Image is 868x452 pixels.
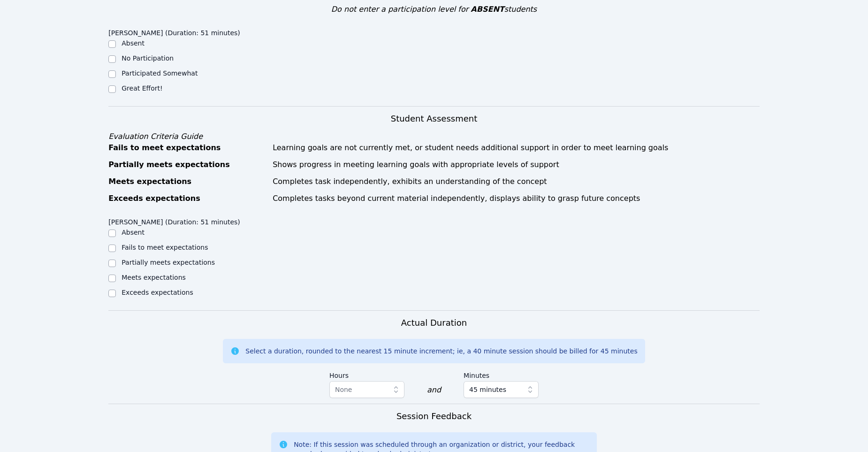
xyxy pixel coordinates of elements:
[273,193,760,204] div: Completes tasks beyond current material independently, displays ability to grasp future concepts
[273,142,760,153] div: Learning goals are not currently met, or student needs additional support in order to meet learni...
[108,159,267,170] div: Partially meets expectations
[108,131,760,142] div: Evaluation Criteria Guide
[427,384,441,396] div: and
[329,381,404,398] button: None
[122,54,174,62] label: No Participation
[329,367,404,381] label: Hours
[469,384,506,395] span: 45 minutes
[122,69,198,77] label: Participated Somewhat
[122,229,145,236] label: Absent
[471,5,504,14] span: ABSENT
[273,159,760,170] div: Shows progress in meeting learning goals with appropriate levels of support
[122,274,186,281] label: Meets expectations
[273,176,760,187] div: Completes task independently, exhibits an understanding of the concept
[122,244,208,251] label: Fails to meet expectations
[245,346,637,356] div: Select a duration, rounded to the nearest 15 minute increment; ie, a 40 minute session should be ...
[108,4,760,15] div: Do not enter a participation level for students
[401,316,467,329] h3: Actual Duration
[122,84,162,92] label: Great Effort!
[122,39,145,47] label: Absent
[396,410,472,423] h3: Session Feedback
[335,386,352,393] span: None
[108,142,267,153] div: Fails to meet expectations
[464,381,539,398] button: 45 minutes
[122,259,215,266] label: Partially meets expectations
[108,24,240,38] legend: [PERSON_NAME] (Duration: 51 minutes)
[108,193,267,204] div: Exceeds expectations
[108,176,267,187] div: Meets expectations
[464,367,539,381] label: Minutes
[108,112,760,125] h3: Student Assessment
[108,214,240,228] legend: [PERSON_NAME] (Duration: 51 minutes)
[122,289,193,296] label: Exceeds expectations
